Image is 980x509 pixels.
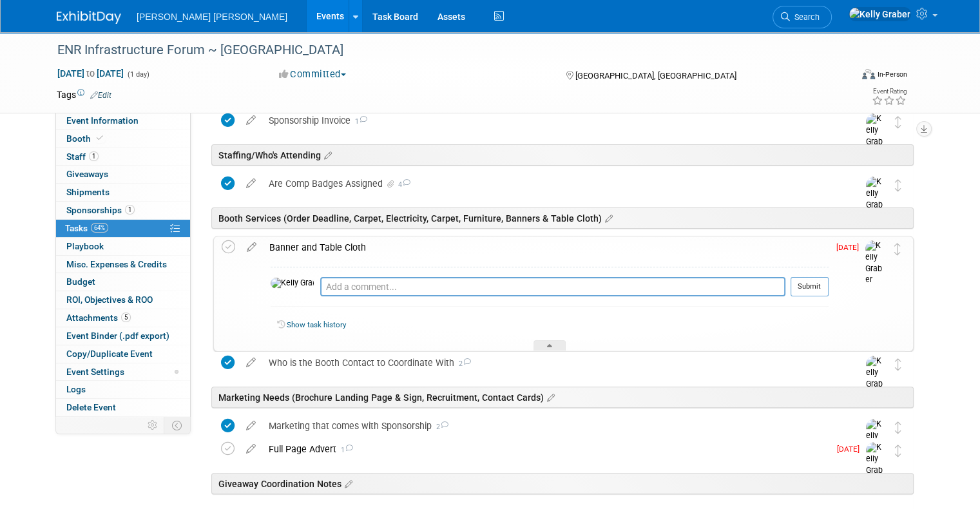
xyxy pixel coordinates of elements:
[782,67,907,86] div: Event Format
[125,205,135,215] span: 1
[575,71,736,81] span: [GEOGRAPHIC_DATA], [GEOGRAPHIC_DATA]
[126,70,149,79] span: (1 day)
[66,169,108,179] span: Giveaways
[66,133,106,144] span: Booth
[866,356,885,401] img: Kelly Graber
[66,402,116,412] span: Delete Event
[836,243,865,252] span: [DATE]
[56,148,190,166] a: Staff1
[97,135,103,142] i: Booth reservation complete
[57,11,121,24] img: ExhibitDay
[211,207,914,229] div: Booth Services (Order Deadline, Carpet, Electricity, Carpet, Furniture, Banners & Table Cloth)
[432,423,448,431] span: 2
[791,277,829,296] button: Submit
[773,6,832,28] a: Search
[341,477,352,490] a: Edit sections
[56,327,190,345] a: Event Binder (.pdf export)
[56,166,190,183] a: Giveaways
[56,202,190,219] a: Sponsorships1
[66,312,131,323] span: Attachments
[287,320,346,329] a: Show task history
[121,312,131,322] span: 5
[66,241,104,251] span: Playbook
[89,151,99,161] span: 1
[142,417,164,434] td: Personalize Event Tab Strip
[137,12,287,22] span: [PERSON_NAME] [PERSON_NAME]
[790,12,820,22] span: Search
[53,39,835,62] div: ENR Infrastructure Forum ~ [GEOGRAPHIC_DATA]
[211,144,914,166] div: Staffing/Who's Attending
[263,236,829,258] div: Banner and Table Cloth
[56,112,190,130] a: Event Information
[66,151,99,162] span: Staff
[396,180,410,189] span: 4
[66,349,153,359] span: Copy/Duplicate Event
[872,88,907,95] div: Event Rating
[262,438,829,460] div: Full Page Advert
[66,276,95,287] span: Budget
[240,115,262,126] a: edit
[895,421,901,434] i: Move task
[240,420,262,432] a: edit
[66,384,86,394] span: Logs
[56,273,190,291] a: Budget
[91,223,108,233] span: 64%
[895,445,901,457] i: Move task
[56,345,190,363] a: Copy/Duplicate Event
[56,399,190,416] a: Delete Event
[56,291,190,309] a: ROI, Objectives & ROO
[175,370,178,374] span: Modified Layout
[84,68,97,79] span: to
[837,445,866,454] span: [DATE]
[262,352,840,374] div: Who is the Booth Contact to Coordinate With
[862,69,875,79] img: Format-Inperson.png
[849,7,911,21] img: Kelly Graber
[336,446,353,454] span: 1
[877,70,907,79] div: In-Person
[90,91,111,100] a: Edit
[894,243,901,255] i: Move task
[56,256,190,273] a: Misc. Expenses & Credits
[240,242,263,253] a: edit
[56,381,190,398] a: Logs
[271,278,314,289] img: Kelly Graber
[66,187,110,197] span: Shipments
[274,68,351,81] button: Committed
[866,419,885,465] img: Kelly Graber
[56,220,190,237] a: Tasks64%
[164,417,191,434] td: Toggle Event Tabs
[895,179,901,191] i: Move task
[321,148,332,161] a: Edit sections
[57,68,124,79] span: [DATE] [DATE]
[66,115,139,126] span: Event Information
[866,177,885,222] img: Kelly Graber
[56,363,190,381] a: Event Settings
[56,184,190,201] a: Shipments
[262,173,840,195] div: Are Comp Badges Assigned
[211,387,914,408] div: Marketing Needs (Brochure Landing Page & Sign, Recruitment, Contact Cards)
[544,390,555,403] a: Edit sections
[66,294,153,305] span: ROI, Objectives & ROO
[262,415,840,437] div: Marketing that comes with Sponsorship
[56,309,190,327] a: Attachments5
[895,116,901,128] i: Move task
[66,331,169,341] span: Event Binder (.pdf export)
[66,259,167,269] span: Misc. Expenses & Credits
[240,357,262,369] a: edit
[57,88,111,101] td: Tags
[865,240,885,286] img: Kelly Graber
[65,223,108,233] span: Tasks
[66,205,135,215] span: Sponsorships
[895,358,901,370] i: Move task
[240,178,262,189] a: edit
[56,238,190,255] a: Playbook
[866,442,885,488] img: Kelly Graber
[66,367,124,377] span: Event Settings
[240,443,262,455] a: edit
[602,211,613,224] a: Edit sections
[262,110,840,131] div: Sponsorship Invoice
[211,473,914,494] div: Giveaway Coordination Notes
[454,360,471,368] span: 2
[56,130,190,148] a: Booth
[351,117,367,126] span: 1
